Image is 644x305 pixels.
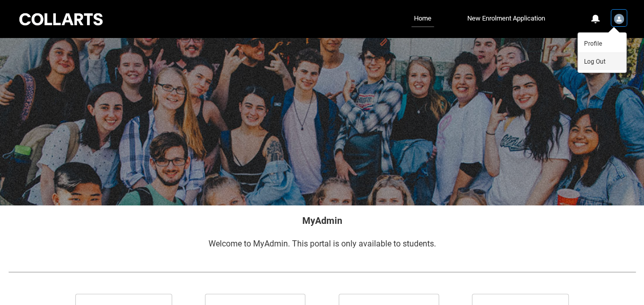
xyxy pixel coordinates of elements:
span: Welcome to MyAdmin. This portal is only available to students. [209,239,436,249]
a: Home [411,11,434,27]
a: New Enrolment Application [465,11,548,26]
img: Student.efarley.20252951 [614,14,624,24]
h2: MyAdmin [8,214,636,227]
span: Profile [584,39,602,48]
button: User Profile Student.efarley.20252951 [611,10,627,26]
span: Log Out [584,57,606,66]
